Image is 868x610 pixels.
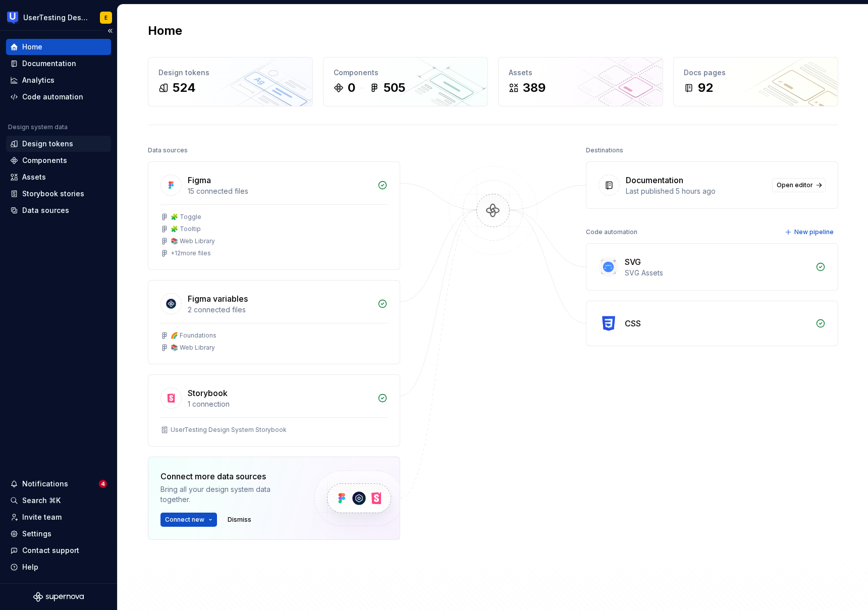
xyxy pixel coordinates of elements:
a: Components [6,152,111,169]
button: Contact support [6,542,111,559]
a: Design tokens524 [148,57,313,106]
a: Storybook stories [6,186,111,202]
div: 🧩 Tooltip [171,225,201,233]
div: Contact support [22,545,79,556]
div: Data sources [22,205,69,215]
div: 1 connection [188,399,371,409]
div: 92 [698,80,713,96]
span: Connect new [165,516,204,524]
div: 📚 Web Library [171,237,215,245]
div: Documentation [626,174,683,186]
a: Invite team [6,509,111,525]
a: Home [6,39,111,55]
button: Search ⌘K [6,492,111,509]
a: Assets [6,169,111,185]
div: 389 [523,80,546,96]
div: Destinations [586,143,623,157]
div: Design tokens [22,139,73,149]
div: Help [22,562,38,572]
div: 🌈 Foundations [171,331,216,340]
div: 🧩 Toggle [171,213,201,221]
div: Settings [22,529,51,539]
div: Analytics [22,75,55,85]
div: Connect more data sources [160,470,297,482]
div: Code automation [586,225,637,239]
div: Components [334,68,477,78]
span: New pipeline [794,228,834,236]
div: Storybook [188,387,228,399]
div: Last published 5 hours ago [626,186,766,196]
button: Connect new [160,513,217,527]
div: Figma [188,174,211,186]
span: Dismiss [228,516,251,524]
div: Bring all your design system data together. [160,484,297,505]
div: Components [22,155,67,165]
button: Help [6,559,111,575]
a: Code automation [6,89,111,105]
a: Docs pages92 [673,57,838,106]
button: Collapse sidebar [103,24,117,38]
div: Code automation [22,92,83,102]
div: UserTesting Design System [23,13,88,23]
button: Notifications4 [6,476,111,492]
a: Components0505 [323,57,488,106]
div: Search ⌘K [22,495,61,506]
div: Storybook stories [22,189,84,199]
div: Figma variables [188,293,248,305]
div: Design system data [8,123,68,131]
a: Settings [6,526,111,542]
div: + 12 more files [171,249,211,257]
div: 0 [348,80,355,96]
div: Data sources [148,143,188,157]
div: Documentation [22,59,76,69]
div: SVG Assets [625,268,809,278]
span: 4 [99,480,107,488]
button: UserTesting Design SystemE [2,7,115,28]
div: Assets [22,172,46,182]
h2: Home [148,23,182,39]
div: Docs pages [684,68,828,78]
div: 524 [173,80,196,96]
a: Figma variables2 connected files🌈 Foundations📚 Web Library [148,280,400,364]
a: Storybook1 connectionUserTesting Design System Storybook [148,374,400,447]
div: 505 [384,80,405,96]
div: Notifications [22,479,68,489]
img: 41adf70f-fc1c-4662-8e2d-d2ab9c673b1b.png [7,12,19,24]
div: SVG [625,256,641,268]
div: Assets [509,68,653,78]
div: CSS [625,317,641,329]
div: E [104,14,107,22]
div: 15 connected files [188,186,371,196]
div: Home [22,42,42,52]
a: Analytics [6,72,111,88]
button: New pipeline [782,225,838,239]
span: Open editor [777,181,813,189]
a: Assets389 [498,57,663,106]
a: Figma15 connected files🧩 Toggle🧩 Tooltip📚 Web Library+12more files [148,161,400,270]
a: Documentation [6,56,111,72]
a: Design tokens [6,136,111,152]
div: Design tokens [158,68,302,78]
button: Dismiss [223,513,256,527]
a: Open editor [772,178,826,192]
div: 📚 Web Library [171,344,215,352]
div: UserTesting Design System Storybook [171,426,287,434]
a: Data sources [6,202,111,218]
svg: Supernova Logo [33,592,84,602]
div: Invite team [22,512,62,522]
div: 2 connected files [188,305,371,315]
